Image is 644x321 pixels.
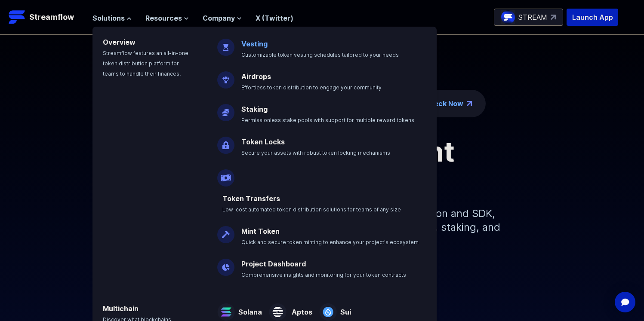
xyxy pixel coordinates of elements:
span: Company [203,13,235,23]
img: Staking [217,97,234,121]
p: STREAM [518,12,547,22]
a: Overview [103,38,136,46]
span: Customizable token vesting schedules tailored to your needs [241,52,399,58]
span: Low-cost automated token distribution solutions for teams of any size [222,206,401,213]
a: STREAM [494,9,563,26]
img: streamflow-logo-circle.png [501,10,515,24]
img: Project Dashboard [217,252,234,276]
span: Permissionless stake pools with support for multiple reward tokens [241,117,414,123]
a: Staking [241,105,268,113]
span: Quick and secure token minting to enhance your project's ecosystem [241,239,419,245]
img: top-right-arrow.png [467,101,472,106]
img: Sui [319,297,337,321]
img: Mint Token [217,219,234,243]
img: Payroll [217,162,234,186]
a: Aptos [287,300,312,317]
a: Solana [235,300,262,317]
a: Token Locks [241,138,285,146]
a: Token Transfers [222,194,280,203]
button: Solutions [92,13,132,23]
div: Open Intercom Messenger [615,292,635,312]
span: Secure your assets with robust token locking mechanisms [241,150,390,156]
span: Solutions [92,13,125,23]
img: Streamflow Logo [9,9,26,26]
button: Launch App [567,9,618,26]
img: Vesting [217,32,234,56]
p: Streamflow [29,11,74,23]
a: Sui [337,300,351,317]
a: Airdrops [241,72,271,81]
span: Resources [145,13,182,23]
a: Streamflow [9,9,84,26]
span: Comprehensive insights and monitoring for your token contracts [241,272,406,278]
img: Airdrops [217,64,234,89]
a: Check Now [425,98,463,109]
span: Streamflow features an all-in-one token distribution platform for teams to handle their finances. [103,50,188,77]
img: Solana [217,297,235,321]
a: Mint Token [241,227,280,235]
img: Token Locks [217,130,234,154]
a: Project Dashboard [241,260,306,268]
button: Company [203,13,242,23]
img: top-right-arrow.svg [551,15,556,20]
a: Vesting [241,40,268,48]
span: Effortless token distribution to engage your community [241,84,382,91]
a: X (Twitter) [256,14,293,22]
img: Aptos [269,297,287,321]
button: Resources [145,13,189,23]
a: Multichain [103,304,139,313]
